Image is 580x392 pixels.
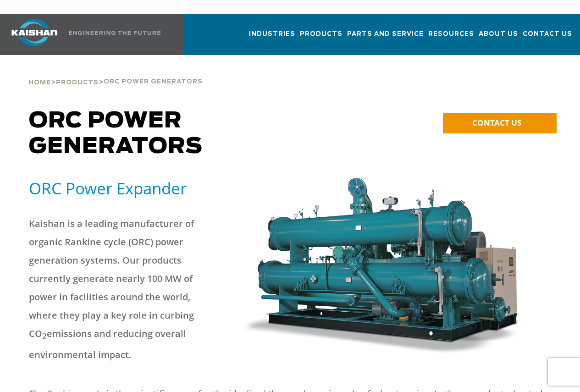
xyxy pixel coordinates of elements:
a: Products [300,22,342,53]
span: Products [300,29,342,39]
a: About Us [479,22,518,53]
a: Industries [249,22,295,53]
span: ORC Power Generators [29,110,203,158]
span: ORC Power Generators [104,79,203,85]
sub: 2 [42,331,47,342]
img: machine [242,178,520,354]
h5: ORC Power Expander [29,178,232,199]
span: Resources [428,29,474,39]
a: CONTACT US [443,113,557,133]
a: Resources [428,22,474,53]
p: Kaishan is a leading manufacturer of organic Rankine cycle (ORC) power generation systems. Our pr... [29,215,200,364]
img: Engineering the future [69,31,160,35]
span: About Us [479,29,518,39]
span: CONTACT US [472,117,521,128]
a: Contact Us [523,22,572,53]
span: Contact Us [523,29,572,39]
span: Home [28,80,51,86]
div: > > [28,55,203,90]
a: Home [28,78,51,86]
a: Products [56,78,99,86]
span: Products [56,80,99,86]
span: Industries [249,29,295,39]
span: Parts and Service [347,29,424,39]
a: Parts and Service [347,22,424,53]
